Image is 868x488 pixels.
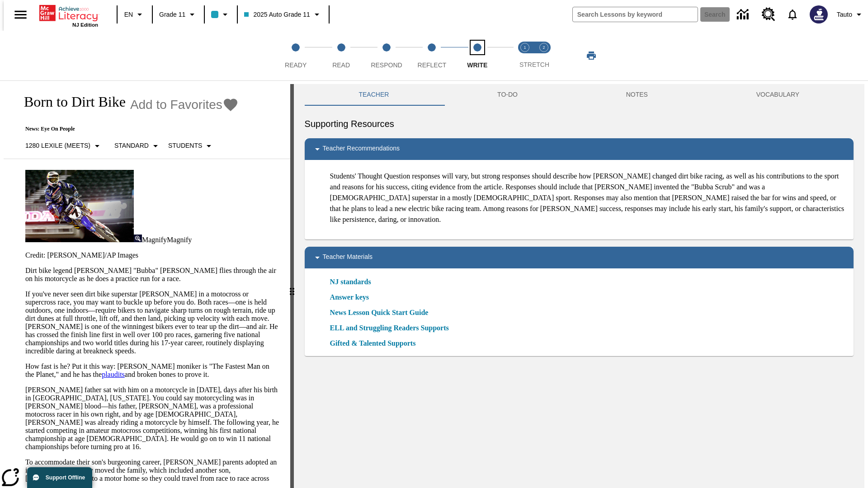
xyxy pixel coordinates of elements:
a: NJ standards [330,277,377,287]
a: Notifications [781,3,804,26]
span: Tauto [837,10,852,19]
a: Answer keys, Will open in new browser window or tab [330,292,369,303]
button: Write step 5 of 5 [451,31,504,80]
div: Home [39,3,98,28]
a: plaudits [102,371,125,378]
button: Stretch Respond step 2 of 2 [531,31,557,80]
button: Profile/Settings [833,6,868,23]
div: activity [294,84,864,488]
button: Read step 2 of 5 [315,31,367,80]
div: reading [4,84,290,483]
button: NOTES [572,84,702,106]
a: Gifted & Talented Supports [330,338,421,349]
p: If you've never seen dirt bike superstar [PERSON_NAME] in a motocross or supercross race, you may... [25,290,279,355]
button: Select a new avatar [804,3,833,26]
button: Open side menu [7,1,34,28]
button: Add to Favorites - Born to Dirt Bike [130,97,239,113]
button: Support Offline [27,467,92,488]
p: Students' Thought Question responses will vary, but strong responses should describe how [PERSON_... [330,171,846,225]
span: STRETCH [519,61,549,68]
button: Ready step 1 of 5 [269,31,322,80]
img: Magnify [134,235,142,242]
span: Magnify [167,236,192,244]
div: Teacher Materials [305,247,854,268]
h1: Born to Dirt Bike [14,94,126,110]
text: 1 [524,45,526,50]
p: Credit: [PERSON_NAME]/AP Images [25,251,279,259]
button: Scaffolds, Standard [111,138,165,154]
a: News Lesson Quick Start Guide, Will open in new browser window or tab [330,307,429,318]
p: Standard [114,141,149,150]
button: VOCABULARY [702,84,854,106]
span: Reflect [418,61,447,69]
button: Language: EN, Select a language [120,6,149,23]
p: News: Eye On People [14,126,239,132]
span: EN [124,10,133,19]
a: Data Center [731,2,756,27]
button: Reflect step 4 of 5 [406,31,458,80]
span: Grade 11 [159,10,185,19]
button: Grade: Grade 11, Select a grade [156,6,201,23]
div: Instructional Panel Tabs [305,84,854,106]
button: Stretch Read step 1 of 2 [512,31,538,80]
button: Respond step 3 of 5 [360,31,413,80]
input: search field [573,7,698,22]
img: Avatar [810,5,828,23]
span: 2025 Auto Grade 11 [244,10,310,19]
button: TO-DO [443,84,572,106]
p: Dirt bike legend [PERSON_NAME] "Bubba" [PERSON_NAME] flies through the air on his motorcycle as h... [25,267,279,283]
button: Teacher [305,84,443,106]
button: Class color is light blue. Change class color [208,6,234,23]
a: Resource Center, Will open in new tab [756,2,781,27]
span: NJ Edition [72,22,98,28]
button: Class: 2025 Auto Grade 11, Select your class [241,6,325,23]
span: Support Offline [46,474,85,481]
div: Press Enter or Spacebar and then press right and left arrow keys to move the slider [290,84,294,488]
div: Teacher Recommendations [305,138,854,160]
span: Add to Favorites [130,98,222,112]
span: Respond [371,61,402,69]
text: 2 [542,45,545,50]
p: Students [168,141,202,150]
button: Select Student [165,138,218,154]
img: Motocross racer James Stewart flies through the air on his dirt bike. [25,170,134,242]
p: Teacher Materials [323,252,373,263]
p: 1280 Lexile (Meets) [25,141,90,150]
p: [PERSON_NAME] father sat with him on a motorcycle in [DATE], days after his birth in [GEOGRAPHIC_... [25,386,279,451]
span: Ready [285,61,307,69]
a: ELL and Struggling Readers Supports [330,323,454,333]
h6: Supporting Resources [305,117,854,131]
span: Write [467,61,487,69]
p: How fast is he? Put it this way: [PERSON_NAME] moniker is "The Fastest Man on the Planet," and he... [25,362,279,379]
p: Teacher Recommendations [323,144,400,155]
button: Print [577,47,606,64]
button: Select Lexile, 1280 Lexile (Meets) [22,138,106,154]
span: Magnify [142,236,167,244]
span: Read [332,61,350,69]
